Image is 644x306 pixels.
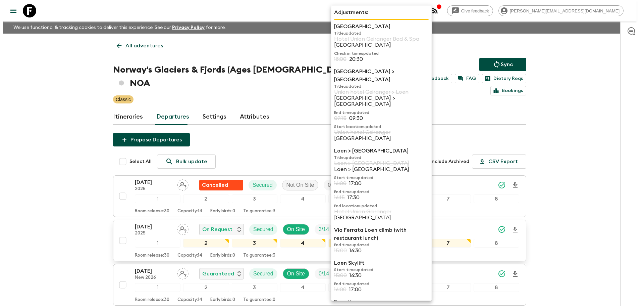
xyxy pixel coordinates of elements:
p: On Request [200,225,230,233]
p: Early birds: 0 [208,253,232,258]
p: All adventures [123,42,160,50]
div: 5 [326,283,371,292]
span: Assign pack leader [174,226,186,231]
div: 2 [180,283,226,292]
p: 16:00 [331,180,344,186]
div: 8 [471,239,517,248]
svg: Download Onboarding [508,226,517,234]
p: 18:00 [331,56,344,62]
p: Early birds: 0 [208,297,232,303]
button: Sync adventure departures to the booking engine [477,58,524,71]
button: Propose Departures [110,133,187,146]
p: We use functional & tracking cookies to deliver this experience. See our for more. [8,21,226,34]
p: Sync [498,60,510,69]
p: Loen Skylift [331,259,426,267]
a: Departures [154,109,186,125]
h1: Norway's Glaciers & Fjords (Ages [DEMOGRAPHIC_DATA]) NOA [110,63,363,90]
p: Start time updated [331,175,426,180]
p: Start time updated [331,267,426,272]
p: [GEOGRAPHIC_DATA] [331,23,426,31]
p: On Site [284,225,302,233]
button: CSV Export [469,155,524,169]
p: End location updated [331,203,426,209]
p: End time updated [331,110,426,115]
p: [GEOGRAPHIC_DATA] [331,135,426,141]
span: Assign pack leader [174,181,186,187]
p: Room release: 30 [132,297,167,303]
p: Check in time updated [331,51,426,56]
p: To guarantee: 0 [240,297,273,303]
p: Adjustments: [331,8,426,16]
p: Capacity: 14 [175,297,200,303]
p: 2025 [132,231,169,236]
p: Secured [251,225,271,233]
p: [GEOGRAPHIC_DATA] > [GEOGRAPHIC_DATA] [331,95,426,107]
p: [GEOGRAPHIC_DATA] > [GEOGRAPHIC_DATA] [331,68,426,84]
p: 20:30 [346,56,360,62]
span: Include Archived [428,158,467,165]
div: Trip Fill [321,180,339,190]
p: Hotel Union Geiranger [331,209,426,215]
div: 8 [471,283,517,292]
p: Free time [331,298,426,306]
p: To guarantee: 3 [240,209,273,214]
a: Bookings [488,86,524,95]
p: Loen > [GEOGRAPHIC_DATA] [331,147,426,155]
p: Hotel Union Geiranger Bad & Spa [331,36,426,42]
a: Feedback [412,74,449,83]
span: Give feedback [455,8,490,13]
div: 8 [471,194,517,203]
p: Union hotel Geiranger [331,129,426,135]
a: Dietary Reqs [479,74,524,83]
button: menu [4,4,17,17]
p: Capacity: 14 [175,253,200,258]
div: 1 [132,283,178,292]
p: Classic [113,96,128,103]
p: Cancelled [199,181,225,189]
div: Trip Fill [312,268,330,279]
svg: Synced Successfully [495,181,503,189]
div: 7 [423,283,468,292]
p: End time updated [331,189,426,194]
div: 1 [132,194,178,203]
a: Privacy Policy [169,25,202,30]
p: Room release: 30 [132,209,167,214]
p: End time updated [331,242,426,248]
div: 3 [229,239,275,248]
p: Secured [251,270,271,278]
p: Room release: 30 [132,253,167,258]
span: Assign pack leader [174,270,186,275]
p: 3 / 14 [316,225,326,233]
p: 15:00 [331,272,344,278]
svg: Synced Successfully [495,270,503,278]
div: 3 [229,194,275,203]
p: Not On Site [284,181,312,189]
p: Bulk update [173,158,205,166]
span: [PERSON_NAME][EMAIL_ADDRESS][DOMAIN_NAME] [503,8,621,13]
svg: Download Onboarding [508,270,517,278]
button: search adventures [407,4,420,17]
p: Title updated [331,31,426,36]
p: 09:15 [331,115,344,121]
p: [DATE] [132,267,169,275]
div: 5 [326,194,371,203]
p: [DATE] [132,223,169,231]
p: Secured [250,181,270,189]
p: Guaranteed [200,270,231,278]
p: 0 / 14 [316,270,326,278]
p: Loen > [GEOGRAPHIC_DATA] [331,166,426,172]
p: 17:00 [346,287,359,293]
div: 7 [423,194,468,203]
svg: Synced Successfully [495,225,503,233]
p: Loen > [GEOGRAPHIC_DATA] [331,160,426,166]
p: Title updated [331,155,426,160]
div: 5 [326,239,371,248]
p: 17:00 [346,180,359,186]
p: [DATE] [132,178,169,186]
p: 15:00 [331,248,344,254]
div: 3 [229,283,275,292]
p: 16:00 [331,287,344,293]
p: Capacity: 14 [175,209,200,214]
a: Itineraries [110,109,140,125]
div: 4 [277,239,323,248]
